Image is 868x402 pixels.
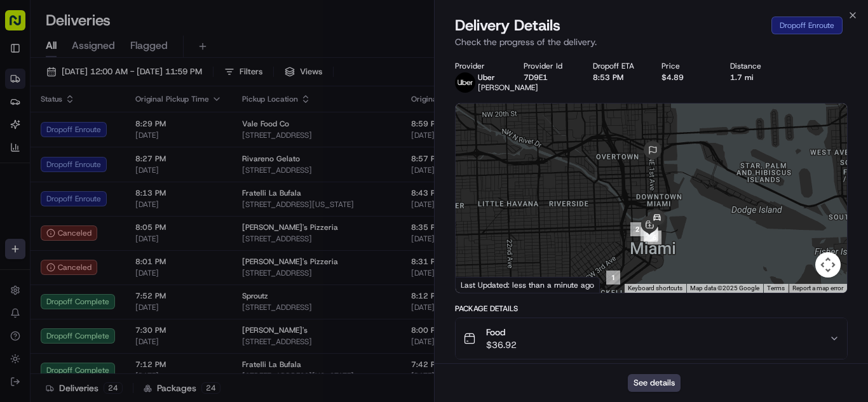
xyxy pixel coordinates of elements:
span: [PERSON_NAME] [478,83,538,93]
div: 1.7 mi [730,72,778,83]
div: Last Updated: less than a minute ago [456,277,600,293]
span: Delivery Details [455,15,560,36]
span: Map data ©2025 Google [690,285,759,291]
div: Dropoff ETA [593,61,641,71]
button: Map camera controls [815,252,841,278]
div: 2 [630,222,644,236]
span: Uber [478,72,495,83]
div: $4.89 [661,72,710,83]
img: Nash [13,13,38,38]
img: 1736555255976-a54dd68f-1ca7-489b-9aae-adbdc363a1c4 [13,121,36,144]
div: Price [661,61,710,71]
a: 📗Knowledge Base [8,179,102,202]
div: Distance [730,61,778,71]
p: Check the progress of the delivery. [455,36,848,48]
input: Clear [33,82,210,95]
a: 💻API Documentation [102,179,209,202]
button: Food$36.92 [456,318,847,359]
div: 8:53 PM [593,72,641,83]
span: Food [486,326,517,338]
div: Provider Id [524,61,572,71]
div: 1 [606,271,620,285]
a: Report a map error [792,285,843,291]
button: Keyboard shortcuts [628,284,682,293]
span: Knowledge Base [25,184,97,197]
button: 7D9E1 [524,72,548,83]
div: Provider [455,61,503,71]
button: See details [628,374,681,392]
a: Terms [767,285,785,291]
p: Welcome 👋 [13,51,231,71]
div: Start new chat [43,121,208,134]
div: Package Details [455,304,848,314]
img: uber-new-logo.jpeg [455,72,475,93]
div: 6 [648,231,661,245]
a: Powered byPylon [90,215,154,225]
a: Open this area in Google Maps (opens a new window) [459,276,501,293]
img: Google [459,276,501,293]
div: We're available if you need us! [43,134,161,144]
div: 📗 [13,185,23,196]
span: Pylon [126,215,154,225]
button: Start new chat [216,125,231,140]
div: 💻 [107,185,118,196]
span: API Documentation [120,184,204,197]
span: $36.92 [486,338,517,351]
div: 5 [644,228,658,242]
